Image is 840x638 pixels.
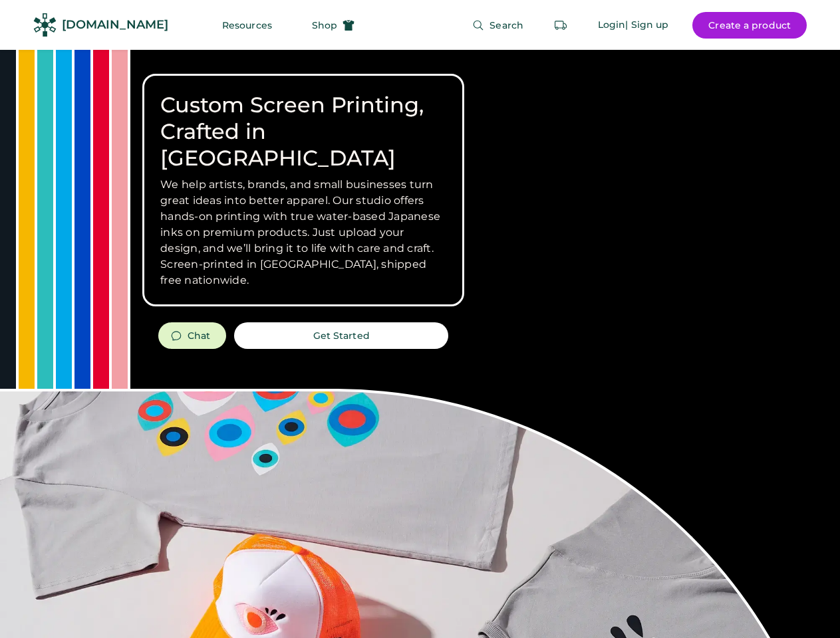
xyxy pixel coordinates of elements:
[160,177,446,288] h3: We help artists, brands, and small businesses turn great ideas into better apparel. Our studio of...
[62,17,168,33] div: [DOMAIN_NAME]
[490,21,523,30] span: Search
[234,322,448,349] button: Get Started
[158,322,226,349] button: Chat
[206,12,288,39] button: Resources
[160,92,446,171] h1: Custom Screen Printing, Crafted in [GEOGRAPHIC_DATA]
[456,12,539,39] button: Search
[296,12,370,39] button: Shop
[598,19,626,32] div: Login
[547,12,574,39] button: Retrieve an order
[692,12,807,39] button: Create a product
[33,13,57,37] img: Rendered Logo - Screens
[312,21,337,30] span: Shop
[625,19,668,32] div: | Sign up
